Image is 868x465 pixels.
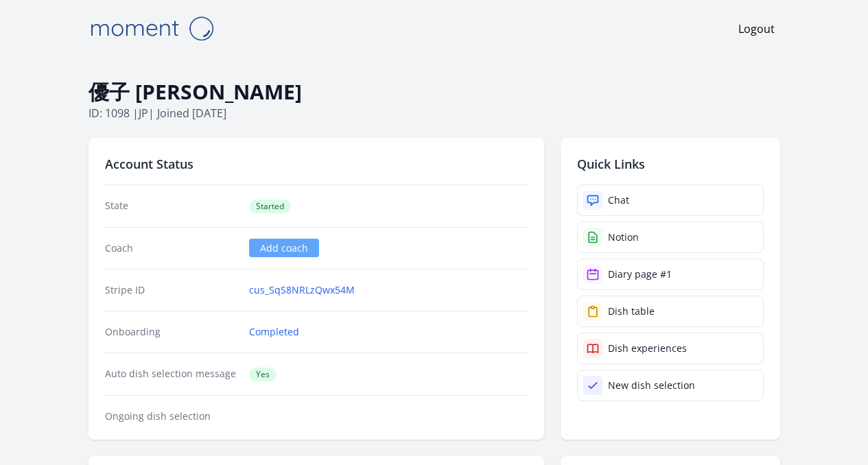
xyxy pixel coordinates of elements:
a: Completed [249,325,299,339]
a: New dish selection [577,370,764,401]
div: Chat [608,193,629,207]
div: Dish table [608,305,655,318]
div: Notion [608,230,639,244]
div: Diary page #1 [608,267,672,281]
div: New dish selection [608,379,695,392]
h2: Quick Links [577,154,764,174]
span: Yes [249,368,277,381]
span: Started [249,200,291,213]
img: Moment [83,11,220,46]
div: Dish experiences [608,342,687,355]
dt: Stripe ID [105,283,239,297]
a: Logout [738,21,775,37]
a: Dish experiences [577,333,764,364]
a: Notion [577,222,764,253]
a: Add coach [249,239,319,257]
a: Dish table [577,296,764,327]
h1: 優子 [PERSON_NAME] [89,79,780,105]
span: jp [139,106,148,121]
dt: Auto dish selection message [105,367,239,381]
dt: State [105,199,239,213]
dt: Coach [105,241,239,255]
a: cus_SqS8NRLzQwx54M [249,283,355,297]
p: ID: 1098 | | Joined [DATE] [89,105,780,121]
dt: Ongoing dish selection [105,409,239,423]
a: Chat [577,184,764,216]
a: Diary page #1 [577,259,764,290]
dt: Onboarding [105,325,239,339]
h2: Account Status [105,154,528,174]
